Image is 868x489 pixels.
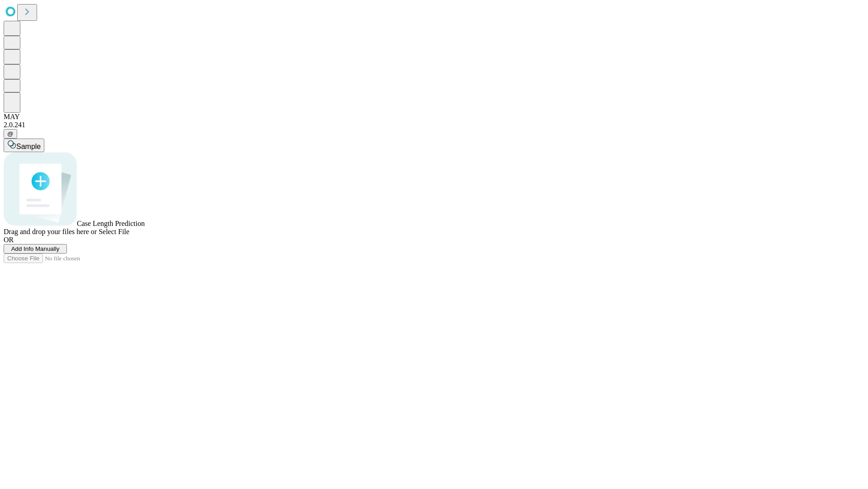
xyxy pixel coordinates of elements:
button: Sample [4,139,44,152]
span: @ [7,130,14,137]
span: Add Info Manually [11,245,60,252]
span: Case Length Prediction [77,220,145,227]
span: Select File [99,228,129,235]
button: Add Info Manually [4,244,67,254]
span: Sample [16,143,41,150]
div: MAY [4,113,864,121]
div: 2.0.241 [4,121,864,129]
span: Drag and drop your files here or [4,228,97,235]
button: @ [4,129,17,139]
span: OR [4,236,14,244]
